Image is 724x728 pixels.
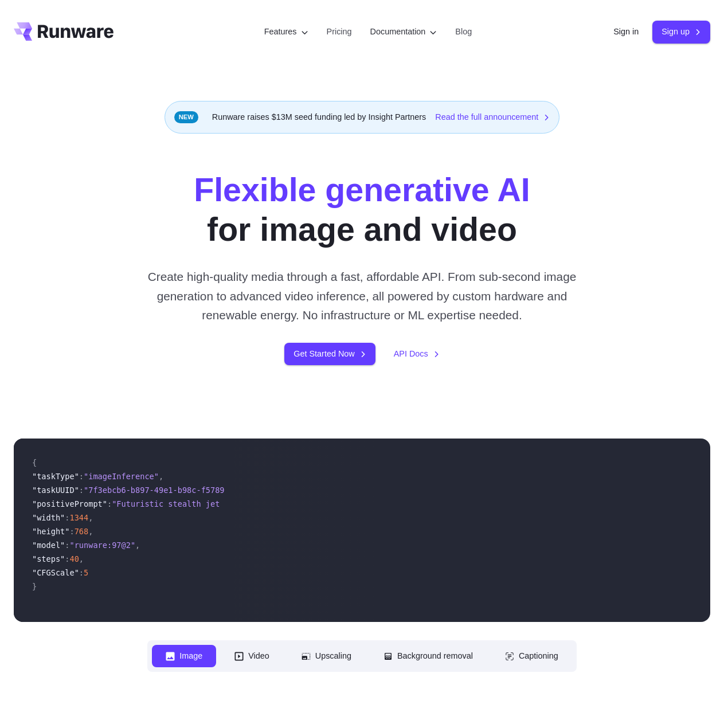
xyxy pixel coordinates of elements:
a: Sign in [613,25,639,38]
label: Documentation [370,25,437,38]
span: 5 [84,568,88,577]
strong: Flexible generative AI [194,171,530,208]
h1: for image and video [194,170,530,249]
span: "CFGScale" [32,568,79,577]
span: { [32,458,37,467]
span: "7f3ebcb6-b897-49e1-b98c-f5789d2d40d7" [84,486,262,495]
span: : [79,568,84,577]
button: Video [221,645,283,667]
span: 768 [75,527,89,536]
a: Blog [455,25,472,38]
span: : [69,527,74,536]
span: , [79,554,84,563]
span: : [79,486,84,495]
span: "Futuristic stealth jet streaking through a neon-lit cityscape with glowing purple exhaust" [112,499,539,508]
span: : [65,541,69,550]
span: , [88,527,93,536]
button: Background removal [370,645,487,667]
button: Captioning [491,645,572,667]
span: "height" [32,527,69,536]
a: Read the full announcement [435,111,550,124]
label: Features [264,25,308,38]
span: : [65,554,69,563]
span: "steps" [32,554,65,563]
span: "runware:97@2" [69,541,135,550]
button: Image [152,645,216,667]
a: Get Started Now [284,343,375,365]
span: : [107,499,112,508]
a: Sign up [652,21,710,43]
span: 1344 [69,513,88,522]
a: Pricing [327,25,352,38]
a: API Docs [394,347,440,361]
span: "width" [32,513,65,522]
div: Runware raises $13M seed funding led by Insight Partners [165,101,560,134]
span: "taskUUID" [32,486,79,495]
span: , [135,541,140,550]
a: Go to / [14,22,114,41]
span: : [79,472,84,481]
span: "taskType" [32,472,79,481]
span: 40 [69,554,79,563]
span: "model" [32,541,65,550]
p: Create high-quality media through a fast, affordable API. From sub-second image generation to adv... [139,267,585,324]
span: } [32,582,37,591]
span: "positivePrompt" [32,499,107,508]
span: , [159,472,163,481]
span: , [88,513,93,522]
button: Upscaling [288,645,365,667]
span: "imageInference" [84,472,159,481]
span: : [65,513,69,522]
